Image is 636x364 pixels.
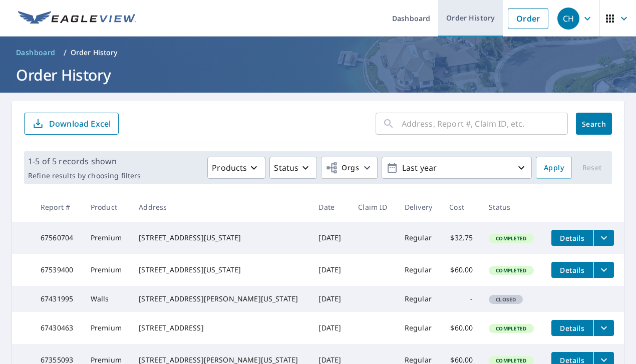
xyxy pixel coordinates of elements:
p: 1-5 of 5 records shown [28,155,141,167]
p: Products [212,162,247,174]
th: Cost [441,192,481,222]
td: [DATE] [310,286,350,312]
button: filesDropdownBtn-67539400 [593,262,614,278]
button: detailsBtn-67560704 [551,230,593,246]
th: Product [83,192,131,222]
td: [DATE] [310,222,350,254]
td: 67431995 [33,286,83,312]
td: Premium [83,254,131,286]
div: CH [557,8,579,30]
button: Products [207,157,265,179]
img: EV Logo [18,11,136,26]
button: Download Excel [24,113,119,135]
a: Order [508,8,548,29]
h1: Order History [12,65,624,85]
span: Completed [490,325,532,332]
td: 67430463 [33,312,83,344]
span: Orgs [326,162,359,174]
span: Apply [544,162,564,174]
button: Last year [382,157,532,179]
div: [STREET_ADDRESS][US_STATE] [139,233,302,243]
td: Premium [83,312,131,344]
th: Claim ID [350,192,397,222]
td: Regular [397,222,441,254]
button: detailsBtn-67430463 [551,320,593,336]
th: Address [131,192,310,222]
span: Details [557,265,587,275]
td: 67560704 [33,222,83,254]
span: Completed [490,235,532,242]
th: Date [310,192,350,222]
p: Refine results by choosing filters [28,171,141,180]
span: Details [557,323,587,333]
td: 67539400 [33,254,83,286]
button: Apply [536,157,572,179]
div: [STREET_ADDRESS][PERSON_NAME][US_STATE] [139,294,302,304]
td: $60.00 [441,312,481,344]
span: Completed [490,267,532,274]
th: Report # [33,192,83,222]
button: Orgs [321,157,378,179]
td: $32.75 [441,222,481,254]
td: - [441,286,481,312]
button: Status [269,157,317,179]
nav: breadcrumb [12,45,624,61]
span: Completed [490,357,532,364]
button: detailsBtn-67539400 [551,262,593,278]
th: Status [481,192,543,222]
p: Last year [398,159,515,177]
th: Delivery [397,192,441,222]
p: Download Excel [49,118,111,129]
div: [STREET_ADDRESS][US_STATE] [139,265,302,275]
p: Status [274,162,298,174]
span: Closed [490,296,522,303]
p: Order History [71,48,118,58]
span: Dashboard [16,48,56,58]
a: Dashboard [12,45,60,61]
div: [STREET_ADDRESS] [139,323,302,333]
td: Regular [397,312,441,344]
td: [DATE] [310,312,350,344]
span: Details [557,233,587,243]
td: Regular [397,254,441,286]
button: filesDropdownBtn-67560704 [593,230,614,246]
button: Search [576,113,612,135]
li: / [64,47,67,59]
span: Search [584,119,604,129]
td: $60.00 [441,254,481,286]
td: Premium [83,222,131,254]
td: [DATE] [310,254,350,286]
input: Address, Report #, Claim ID, etc. [402,110,568,138]
button: filesDropdownBtn-67430463 [593,320,614,336]
td: Regular [397,286,441,312]
td: Walls [83,286,131,312]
